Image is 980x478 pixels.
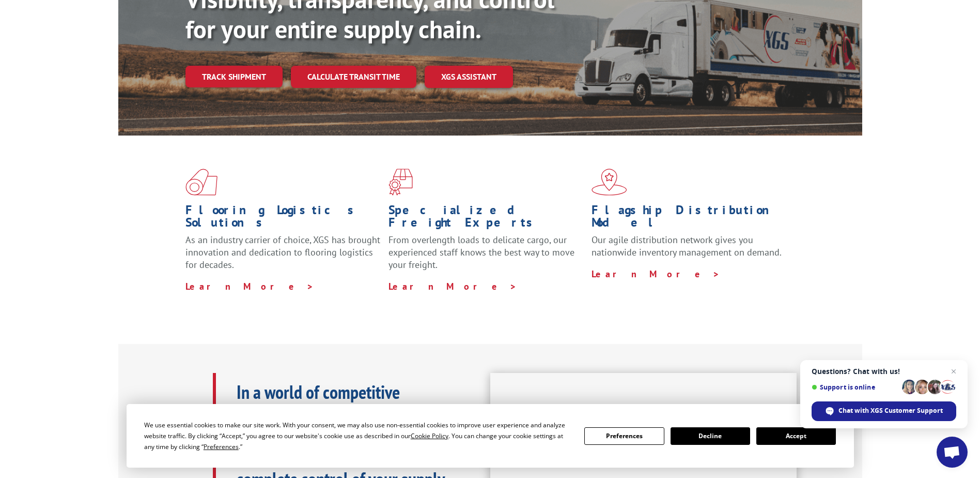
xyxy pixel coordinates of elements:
[425,66,513,88] a: XGS ASSISTANT
[388,169,413,196] img: xgs-icon-focused-on-flooring-red
[185,66,283,87] a: Track shipment
[812,367,956,376] span: Questions? Chat with us!
[592,204,787,234] h1: Flagship Distribution Model
[185,234,380,271] span: As an industry carrier of choice, XGS has brought innovation and dedication to flooring logistics...
[592,169,627,196] img: xgs-icon-flagship-distribution-model-red
[584,427,664,445] button: Preferences
[838,406,943,415] span: Chat with XGS Customer Support
[937,437,968,468] div: Open chat
[388,280,517,292] a: Learn More >
[388,204,584,234] h1: Specialized Freight Experts
[185,169,217,196] img: xgs-icon-total-supply-chain-intelligence-red
[388,234,584,280] p: From overlength loads to delicate cargo, our experienced staff knows the best way to move your fr...
[947,365,960,378] span: Close chat
[185,280,314,292] a: Learn More >
[592,268,720,280] a: Learn More >
[671,427,750,445] button: Decline
[756,427,836,445] button: Accept
[204,442,239,451] span: Preferences
[592,234,782,258] span: Our agile distribution network gives you nationwide inventory management on demand.
[127,404,854,468] div: Cookie Consent Prompt
[144,420,572,452] div: We use essential cookies to make our site work. With your consent, we may also use non-essential ...
[812,383,898,391] span: Support is online
[291,66,416,88] a: Calculate transit time
[411,431,448,440] span: Cookie Policy
[812,401,956,421] div: Chat with XGS Customer Support
[185,204,381,234] h1: Flooring Logistics Solutions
